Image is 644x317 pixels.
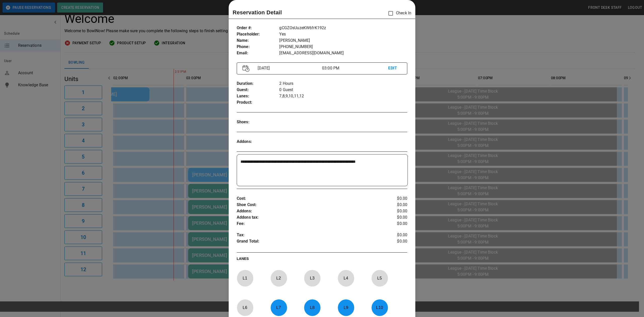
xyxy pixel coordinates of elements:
[237,93,279,99] p: Lanes :
[279,81,407,87] p: 2 Hours
[237,221,379,227] p: Fee :
[279,31,407,37] p: Yes
[379,232,407,238] p: $0.00
[237,87,279,93] p: Guest :
[237,25,279,31] p: Order # :
[270,272,287,284] p: L 2
[243,65,250,72] img: Vector
[322,65,388,71] p: 03:00 PM
[237,214,379,221] p: Addons tax :
[371,272,388,284] p: L 5
[371,302,388,313] p: L 10
[237,31,279,37] p: Placeholder :
[256,65,322,71] p: [DATE]
[279,37,407,44] p: [PERSON_NAME]
[379,208,407,214] p: $0.00
[233,8,282,17] p: Reservation Detail
[237,232,379,238] p: Tax :
[279,50,407,56] p: [EMAIL_ADDRESS][DOMAIN_NAME]
[338,272,354,284] p: L 4
[279,87,407,93] p: 0 Guest
[279,44,407,50] p: [PHONE_NUMBER]
[237,302,253,313] p: L 6
[237,208,379,214] p: Addons :
[385,8,411,19] p: Check In
[388,65,401,71] p: EDIT
[304,302,320,313] p: L 8
[237,139,279,145] p: Addons :
[270,302,287,313] p: L 7
[304,272,320,284] p: L 3
[338,302,354,313] p: L 9
[237,37,279,44] p: Name :
[237,195,379,202] p: Cost :
[237,202,379,208] p: Shoe Cost :
[379,214,407,221] p: $0.00
[237,256,407,263] p: LANES
[237,99,279,106] p: Product :
[237,272,253,284] p: L 1
[237,238,379,246] p: Grand Total :
[237,50,279,56] p: Email :
[279,93,407,99] p: 7,8,9,10,11,12
[237,81,279,87] p: Duration :
[237,44,279,50] p: Phone :
[237,119,279,125] p: Shoes :
[279,25,407,31] p: gCGZOsUuzeKW6frK192z
[379,195,407,202] p: $0.00
[379,221,407,227] p: $0.00
[379,238,407,246] p: $0.00
[379,202,407,208] p: $0.00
